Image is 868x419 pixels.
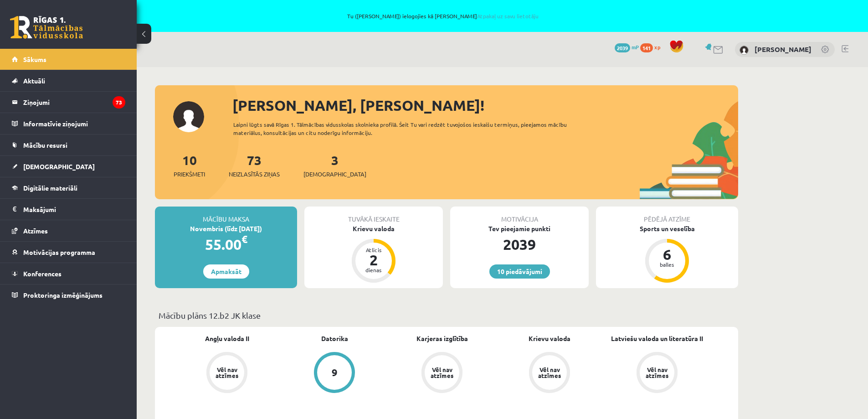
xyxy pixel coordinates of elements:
a: 73Neizlasītās ziņas [229,152,280,179]
a: Digitālie materiāli [12,177,125,198]
div: dienas [360,267,387,273]
a: Mācību resursi [12,134,125,155]
a: 141 xp [640,43,665,51]
a: 3[DEMOGRAPHIC_DATA] [303,152,366,179]
a: Ziņojumi73 [12,92,125,113]
span: Atzīmes [23,227,48,235]
span: mP [632,43,639,51]
a: Informatīvie ziņojumi [12,113,125,134]
a: Datorika [321,334,348,343]
a: Vēl nav atzīmes [603,352,711,395]
span: Konferences [23,269,62,278]
a: Aktuāli [12,70,125,91]
span: xp [654,43,660,51]
span: 141 [640,43,653,52]
a: Konferences [12,263,125,284]
a: Angļu valoda II [205,334,249,343]
div: Laipni lūgts savā Rīgas 1. Tālmācības vidusskolas skolnieka profilā. Šeit Tu vari redzēt tuvojošo... [233,120,583,137]
a: [PERSON_NAME] [755,45,812,54]
div: 2039 [450,233,589,255]
i: 73 [113,96,125,109]
div: Krievu valoda [304,224,443,233]
a: Vēl nav atzīmes [496,352,603,395]
div: Novembris (līdz [DATE]) [155,224,297,233]
div: Mācību maksa [155,207,297,224]
legend: Informatīvie ziņojumi [23,113,125,134]
a: Apmaksāt [203,264,249,279]
a: Krievu valoda [529,334,570,343]
div: Vēl nav atzīmes [537,367,562,378]
div: 55.00 [155,233,297,255]
a: Rīgas 1. Tālmācības vidusskola [10,16,83,39]
div: Vēl nav atzīmes [429,367,455,378]
legend: Maksājumi [23,199,125,220]
span: Motivācijas programma [23,248,95,256]
div: 2 [360,253,387,267]
a: 2039 mP [615,43,639,51]
span: Sākums [23,55,46,63]
span: Tu ([PERSON_NAME]) ielogojies kā [PERSON_NAME] [105,13,781,19]
span: Neizlasītās ziņas [229,170,280,179]
a: Vēl nav atzīmes [388,352,496,395]
p: Mācību plāns 12.b2 JK klase [159,309,734,321]
div: Pēdējā atzīme [596,207,738,224]
a: Sports un veselība 6 balles [596,224,738,284]
a: 10Priekšmeti [174,152,205,179]
div: Motivācija [450,207,589,224]
div: balles [653,262,681,267]
a: [DEMOGRAPHIC_DATA] [12,156,125,177]
span: Digitālie materiāli [23,184,77,192]
a: Atzīmes [12,220,125,241]
span: [DEMOGRAPHIC_DATA] [303,170,366,179]
span: Proktoringa izmēģinājums [23,291,103,299]
div: Tuvākā ieskaite [304,207,443,224]
span: Aktuāli [23,77,45,85]
legend: Ziņojumi [23,92,125,113]
img: Tīna Elizabete Klipa [740,46,749,55]
a: Proktoringa izmēģinājums [12,285,125,305]
a: Latviešu valoda un literatūra II [611,334,703,343]
span: Priekšmeti [174,170,205,179]
div: 6 [653,247,681,262]
a: 9 [281,352,388,395]
div: Vēl nav atzīmes [644,367,670,378]
div: Sports un veselība [596,224,738,233]
a: Karjeras izglītība [416,334,468,343]
a: Atpakaļ uz savu lietotāju [477,12,539,20]
div: Atlicis [360,247,387,253]
span: € [241,233,247,246]
a: Motivācijas programma [12,242,125,263]
a: Sākums [12,49,125,70]
div: 9 [332,367,338,378]
span: 2039 [615,43,630,52]
a: Krievu valoda Atlicis 2 dienas [304,224,443,284]
a: Vēl nav atzīmes [173,352,281,395]
a: Maksājumi [12,199,125,220]
div: Vēl nav atzīmes [214,367,240,378]
div: [PERSON_NAME], [PERSON_NAME]! [232,94,738,116]
div: Tev pieejamie punkti [450,224,589,233]
span: Mācību resursi [23,141,67,149]
span: [DEMOGRAPHIC_DATA] [23,162,95,171]
a: 10 piedāvājumi [489,264,550,279]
